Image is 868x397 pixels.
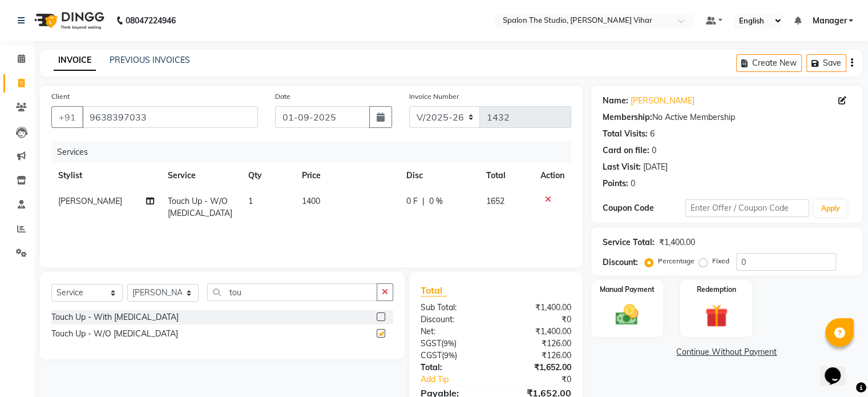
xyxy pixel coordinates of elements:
[496,302,580,314] div: ₹1,400.00
[409,91,459,102] label: Invoice Number
[600,284,655,295] label: Manual Payment
[603,236,655,248] div: Service Total:
[51,106,83,128] button: +91
[82,106,258,128] input: Search by Name/Mobile/Email/Code
[207,283,377,301] input: Search or Scan
[603,128,648,140] div: Total Visits:
[302,196,320,206] span: 1400
[603,145,649,157] div: Card on file:
[412,374,510,386] a: Add Tip
[412,314,496,326] div: Discount:
[496,314,580,326] div: ₹0
[248,196,253,206] span: 1
[241,163,295,189] th: Qty
[814,200,846,217] button: Apply
[643,161,668,173] div: [DATE]
[51,163,161,189] th: Stylist
[603,161,641,173] div: Last Visit:
[659,236,695,248] div: ₹1,400.00
[652,145,656,157] div: 0
[53,142,580,163] div: Services
[534,163,571,189] th: Action
[486,196,504,206] span: 1652
[697,284,736,295] label: Redemption
[412,350,496,362] div: ( )
[412,326,496,338] div: Net:
[698,302,735,330] img: _gift.svg
[421,284,447,296] span: Total
[603,111,652,123] div: Membership:
[496,362,580,374] div: ₹1,652.00
[399,163,479,189] th: Disc
[412,338,496,350] div: ( )
[412,302,496,314] div: Sub Total:
[161,163,241,189] th: Service
[806,54,846,72] button: Save
[51,91,70,102] label: Client
[295,163,399,189] th: Price
[510,374,579,386] div: ₹0
[603,95,628,107] div: Name:
[422,195,425,207] span: |
[275,91,290,102] label: Date
[603,111,851,123] div: No Active Membership
[421,338,441,348] span: SGST
[631,178,635,190] div: 0
[658,256,695,266] label: Percentage
[650,128,655,140] div: 6
[712,256,729,266] label: Fixed
[631,95,695,107] a: [PERSON_NAME]
[812,15,846,27] span: Manager
[58,196,122,206] span: [PERSON_NAME]
[603,202,685,214] div: Coupon Code
[29,5,107,37] img: logo
[496,338,580,350] div: ₹126.00
[479,163,534,189] th: Total
[496,326,580,338] div: ₹1,400.00
[685,199,810,217] input: Enter Offer / Coupon Code
[496,350,580,362] div: ₹126.00
[603,256,638,268] div: Discount:
[168,196,232,218] span: Touch Up - W/O [MEDICAL_DATA]
[603,178,628,190] div: Points:
[608,302,645,328] img: _cash.svg
[820,351,857,386] iframe: chat widget
[412,362,496,374] div: Total:
[736,54,802,72] button: Create New
[406,195,418,207] span: 0 F
[51,328,178,340] div: Touch Up - W/O [MEDICAL_DATA]
[110,55,190,65] a: PREVIOUS INVOICES
[421,350,442,360] span: CGST
[126,5,176,37] b: 08047224946
[54,50,96,71] a: INVOICE
[443,339,454,348] span: 9%
[594,346,860,358] a: Continue Without Payment
[51,311,179,323] div: Touch Up - With [MEDICAL_DATA]
[444,351,455,360] span: 9%
[429,195,443,207] span: 0 %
